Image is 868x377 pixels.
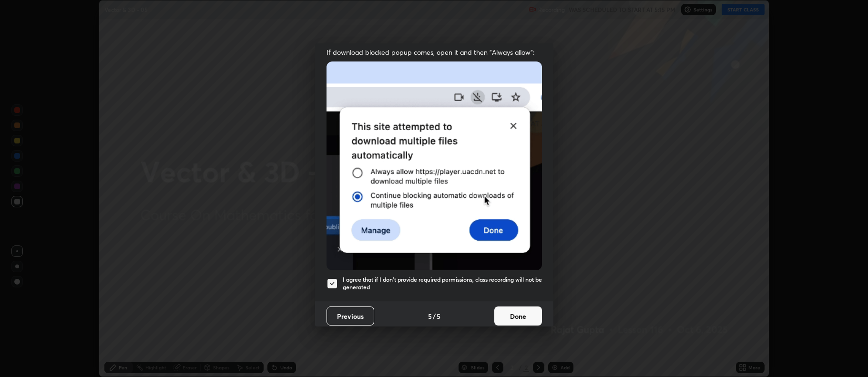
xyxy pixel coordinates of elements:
h5: I agree that if I don't provide required permissions, class recording will not be generated [343,276,542,291]
h4: 5 [428,311,432,321]
span: If download blocked popup comes, open it and then "Always allow": [327,48,542,57]
h4: 5 [437,311,440,321]
img: downloads-permission-blocked.gif [327,61,542,270]
button: Done [494,306,542,326]
h4: / [433,311,436,321]
button: Previous [327,306,374,326]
